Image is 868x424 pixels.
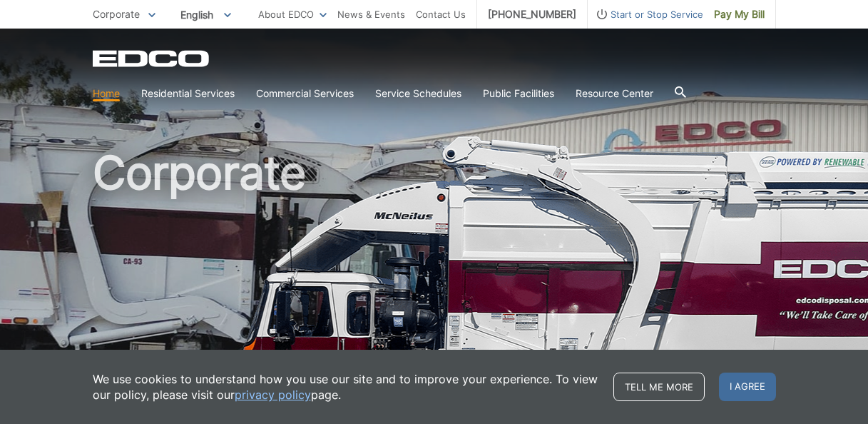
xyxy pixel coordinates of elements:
[613,373,705,401] a: Tell me more
[93,86,120,101] a: Home
[141,86,235,101] a: Residential Services
[483,86,554,101] a: Public Facilities
[714,6,765,22] span: Pay My Bill
[93,371,599,403] p: We use cookies to understand how you use our site and to improve your experience. To view our pol...
[93,50,211,67] a: EDCD logo. Return to the homepage.
[93,8,140,20] span: Corporate
[416,6,466,22] a: Contact Us
[258,6,327,22] a: About EDCO
[235,387,311,403] a: privacy policy
[719,373,776,401] span: I agree
[375,86,461,101] a: Service Schedules
[256,86,354,101] a: Commercial Services
[170,3,242,26] span: English
[576,86,653,101] a: Resource Center
[337,6,405,22] a: News & Events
